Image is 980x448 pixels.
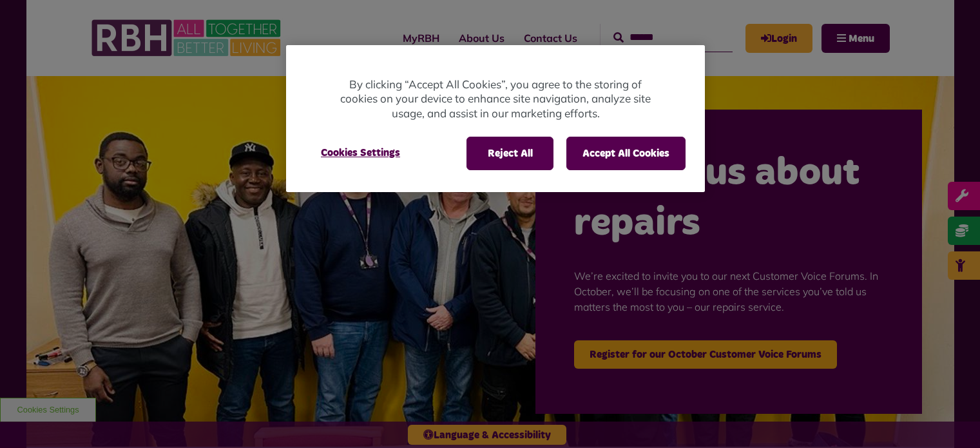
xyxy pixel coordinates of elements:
[338,77,653,121] p: By clicking “Accept All Cookies”, you agree to the storing of cookies on your device to enhance s...
[466,137,553,170] button: Reject All
[566,137,686,170] button: Accept All Cookies
[286,45,705,193] div: Privacy
[286,45,705,193] div: Cookie banner
[305,137,416,169] button: Cookies Settings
